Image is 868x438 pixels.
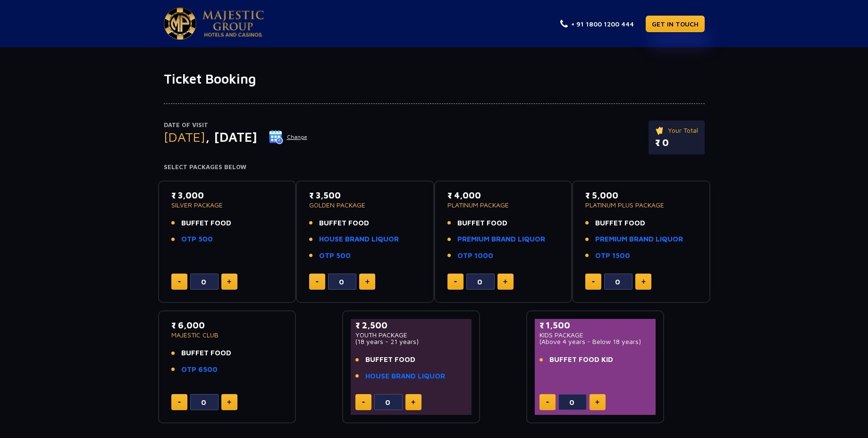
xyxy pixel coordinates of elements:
p: ₹ 3,000 [171,189,283,202]
a: PREMIUM BRAND LIQUOR [457,234,545,245]
p: YOUTH PACKAGE [355,332,467,338]
img: minus [178,281,181,283]
p: PLATINUM PACKAGE [447,202,559,208]
img: minus [592,281,595,283]
img: plus [227,279,231,284]
img: plus [503,279,507,284]
h4: Select Packages Below [164,163,705,171]
p: Date of Visit [164,120,308,130]
a: OTP 1500 [595,250,630,261]
img: plus [595,400,599,404]
a: PREMIUM BRAND LIQUOR [595,234,683,245]
p: ₹ 1,500 [539,319,651,332]
p: (18 years - 21 years) [355,338,467,345]
a: OTP 1000 [457,250,493,261]
span: [DATE] [164,129,205,145]
span: BUFFET FOOD [365,354,415,365]
span: BUFFET FOOD KID [549,354,613,365]
a: HOUSE BRAND LIQUOR [365,371,445,382]
p: MAJESTIC CLUB [171,332,283,338]
p: GOLDEN PACKAGE [309,202,421,208]
span: BUFFET FOOD [457,218,507,229]
span: BUFFET FOOD [181,348,231,359]
a: HOUSE BRAND LIQUOR [319,234,399,245]
p: ₹ 6,000 [171,319,283,332]
p: KIDS PACKAGE [539,332,651,338]
img: ticket [655,125,665,136]
a: OTP 500 [319,250,351,261]
p: ₹ 2,500 [355,319,467,332]
p: ₹ 3,500 [309,189,421,202]
p: Your Total [655,125,698,136]
img: minus [178,402,181,403]
p: ₹ 0 [655,136,698,150]
img: Majestic Pride [202,10,264,37]
img: minus [362,402,365,403]
span: , [DATE] [205,129,257,145]
p: ₹ 4,000 [447,189,559,202]
span: BUFFET FOOD [595,218,645,229]
span: BUFFET FOOD [319,218,369,229]
a: + 91 1800 1200 444 [560,19,634,29]
p: (Above 4 years - Below 18 years) [539,338,651,345]
p: SILVER PACKAGE [171,202,283,208]
img: plus [641,279,646,284]
a: OTP 6500 [181,364,218,375]
p: ₹ 5,000 [585,189,697,202]
a: OTP 500 [181,234,213,245]
span: BUFFET FOOD [181,218,231,229]
img: plus [227,400,231,404]
img: plus [411,400,415,404]
h1: Ticket Booking [164,71,705,87]
button: Change [269,129,308,145]
img: plus [365,279,370,284]
img: minus [546,402,549,403]
p: PLATINUM PLUS PACKAGE [585,202,697,208]
img: Majestic Pride [164,8,196,40]
a: GET IN TOUCH [646,16,705,32]
img: minus [454,281,457,283]
img: minus [316,281,319,283]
